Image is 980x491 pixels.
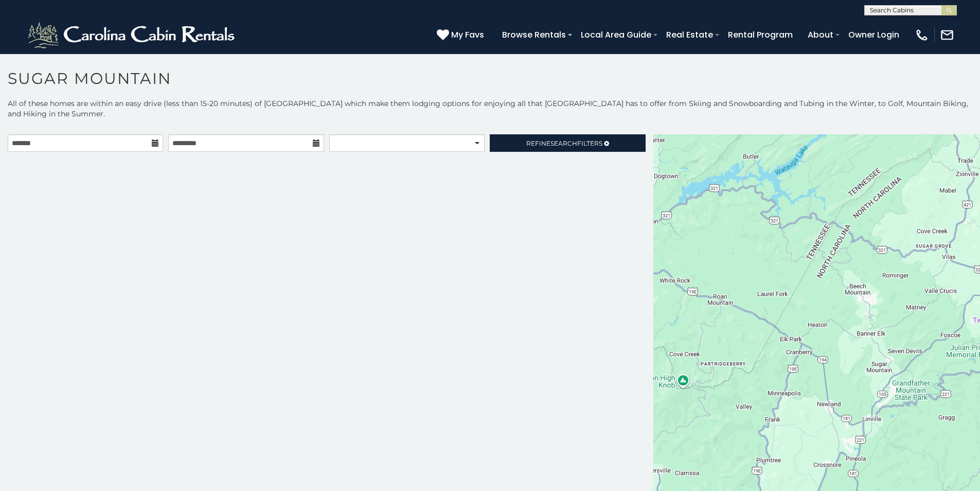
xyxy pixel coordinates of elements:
a: Rental Program [723,26,798,44]
img: mail-regular-white.png [940,28,954,42]
span: Search [550,139,577,147]
a: RefineSearchFilters [490,134,645,152]
img: phone-regular-white.png [915,28,929,42]
a: Browse Rentals [497,26,571,44]
a: About [803,26,839,44]
a: My Favs [437,28,487,42]
a: Owner Login [843,26,904,44]
a: Local Area Guide [576,26,656,44]
span: My Favs [451,28,484,41]
span: Refine Filters [526,139,602,147]
a: Real Estate [661,26,718,44]
img: White-1-2.png [26,20,239,50]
